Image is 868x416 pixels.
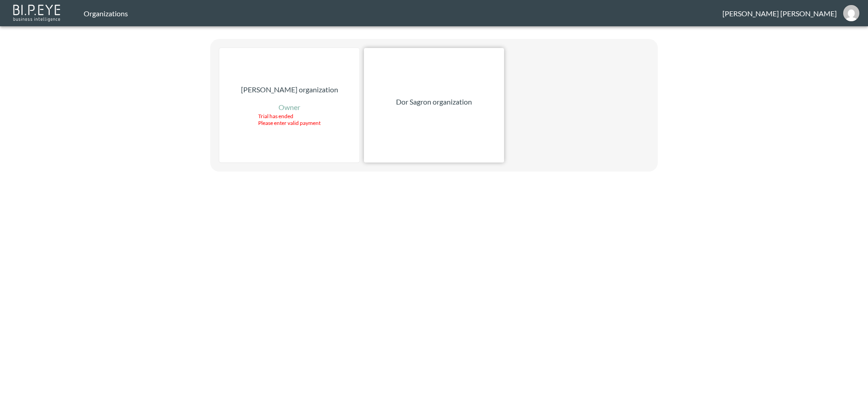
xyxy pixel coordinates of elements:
[396,96,472,107] p: Dor Sagron organization
[278,102,300,113] p: Owner
[241,84,338,95] p: [PERSON_NAME] organization
[258,113,321,126] div: Trial has ended Please enter valid payment
[843,5,859,21] img: 1164200f4aa6a40d8dd768f45b93975b
[837,2,866,24] button: orens@ibi.co.il
[84,9,722,18] div: Organizations
[722,9,837,18] div: [PERSON_NAME] [PERSON_NAME]
[11,2,63,23] img: bipeye-logo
